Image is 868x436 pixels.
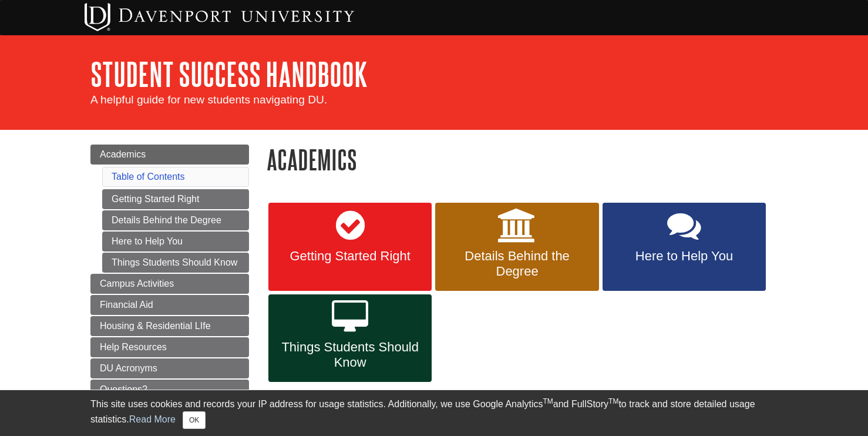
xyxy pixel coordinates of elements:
[611,249,757,264] span: Here to Help You
[129,414,176,424] a: Read More
[102,189,249,209] a: Getting Started Right
[90,93,327,106] span: A helpful guide for new students navigating DU.
[100,149,146,159] span: Academics
[603,203,766,291] a: Here to Help You
[90,337,249,357] a: Help Resources
[90,358,249,378] a: DU Acronyms
[100,384,147,394] span: Questions?
[100,321,211,331] span: Housing & Residential LIfe
[268,294,432,383] a: Things Students Should Know
[90,274,249,294] a: Campus Activities
[112,172,185,182] a: Table of Contents
[85,3,354,31] img: Davenport University
[100,342,167,352] span: Help Resources
[90,56,368,92] a: Student Success Handbook
[183,411,206,429] button: Close
[608,397,618,405] sup: TM
[435,203,598,291] a: Details Behind the Degree
[543,397,553,405] sup: TM
[100,363,157,373] span: DU Acronyms
[90,380,249,400] a: Questions?
[277,340,423,370] span: Things Students Should Know
[277,249,423,264] span: Getting Started Right
[90,295,249,315] a: Financial Aid
[102,232,249,251] a: Here to Help You
[90,145,249,165] a: Academics
[100,300,153,310] span: Financial Aid
[100,279,174,289] span: Campus Activities
[268,203,432,291] a: Getting Started Right
[102,253,249,273] a: Things Students Should Know
[267,145,778,175] h1: Academics
[444,249,590,279] span: Details Behind the Degree
[90,316,249,336] a: Housing & Residential LIfe
[90,397,778,429] div: This site uses cookies and records your IP address for usage statistics. Additionally, we use Goo...
[102,210,249,230] a: Details Behind the Degree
